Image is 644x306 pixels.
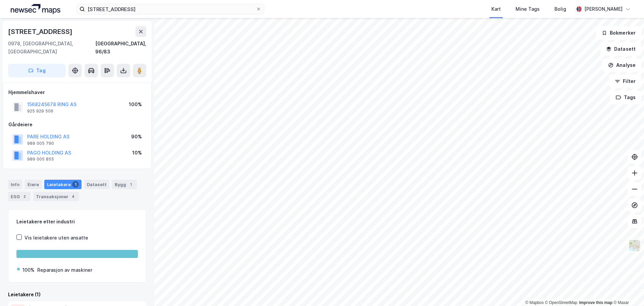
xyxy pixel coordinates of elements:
div: Leietakere (1) [8,291,146,299]
input: Søk på adresse, matrikkel, gårdeiere, leietakere eller personer [85,4,256,14]
div: Bygg [112,180,137,189]
div: Eiere [25,180,42,189]
iframe: Chat Widget [610,274,644,306]
a: OpenStreetMap [545,300,578,305]
div: Bolig [554,5,566,13]
div: 0978, [GEOGRAPHIC_DATA], [GEOGRAPHIC_DATA] [8,40,95,56]
button: Filter [609,75,641,88]
div: Leietakere [44,180,82,189]
div: Info [8,180,22,189]
div: 2 [21,193,28,200]
a: Improve this map [579,300,612,305]
button: Tags [610,91,641,104]
div: 10% [132,149,142,157]
div: Hjemmelshaver [8,88,146,96]
img: logo.a4113a55bc3d86da70a041830d287a7e.svg [11,4,60,14]
div: Datasett [84,180,109,189]
div: 100% [22,266,35,274]
div: 1 [127,181,134,188]
div: 989 005 790 [27,141,54,146]
div: 1 [72,181,79,188]
div: ESG [8,192,31,201]
div: Gårdeiere [8,121,146,129]
a: Mapbox [525,300,544,305]
div: 925 929 506 [27,108,53,114]
button: Analyse [602,58,641,72]
div: [PERSON_NAME] [584,5,623,13]
div: Reparasjon av maskiner [37,266,92,274]
div: [STREET_ADDRESS] [8,26,74,37]
div: 4 [70,193,76,200]
img: Z [628,239,641,252]
button: Tag [8,64,66,77]
div: 90% [131,133,142,141]
div: Kart [491,5,501,13]
div: Vis leietakere uten ansatte [24,234,88,242]
div: Transaksjoner [33,192,79,201]
div: [GEOGRAPHIC_DATA], 96/83 [95,40,146,56]
button: Bokmerker [596,26,641,40]
div: Leietakere etter industri [16,218,138,226]
div: Mine Tags [516,5,540,13]
button: Datasett [600,42,641,56]
div: 989 005 855 [27,157,54,162]
div: 100% [129,100,142,108]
